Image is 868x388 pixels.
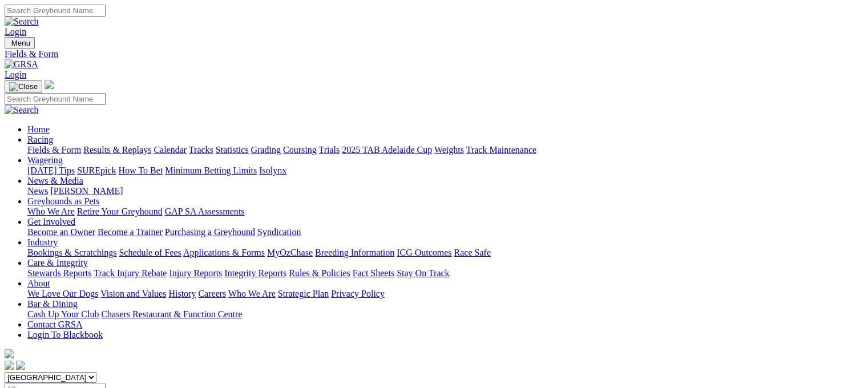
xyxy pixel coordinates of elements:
[119,248,181,257] a: Schedule of Fees
[5,5,106,17] input: Search
[315,248,394,257] a: Breeding Information
[27,196,99,206] a: Greyhounds as Pets
[27,145,81,155] a: Fields & Form
[27,217,75,227] a: Get Involved
[5,27,26,37] a: Login
[283,145,317,155] a: Coursing
[11,39,30,47] span: Menu
[154,145,187,155] a: Calendar
[27,289,98,298] a: We Love Our Dogs
[94,268,167,278] a: Track Injury Rebate
[267,248,313,257] a: MyOzChase
[165,227,255,237] a: Purchasing a Greyhound
[168,289,196,298] a: History
[83,145,151,155] a: Results & Replays
[27,124,50,134] a: Home
[165,165,257,175] a: Minimum Betting Limits
[119,165,163,175] a: How To Bet
[169,268,222,278] a: Injury Reports
[27,289,863,299] div: About
[27,248,863,258] div: Industry
[27,186,863,196] div: News & Media
[434,145,464,155] a: Weights
[27,135,53,144] a: Racing
[454,248,490,257] a: Race Safe
[259,165,286,175] a: Isolynx
[27,165,75,175] a: [DATE] Tips
[27,330,103,339] a: Login To Blackbook
[353,268,394,278] a: Fact Sheets
[27,309,99,319] a: Cash Up Your Club
[257,227,301,237] a: Syndication
[278,289,329,298] a: Strategic Plan
[165,207,245,216] a: GAP SA Assessments
[397,268,449,278] a: Stay On Track
[27,299,78,309] a: Bar & Dining
[189,145,213,155] a: Tracks
[27,165,863,176] div: Wagering
[27,268,863,278] div: Care & Integrity
[342,145,432,155] a: 2025 TAB Adelaide Cup
[5,70,26,79] a: Login
[45,80,54,89] img: logo-grsa-white.png
[27,227,95,237] a: Become an Owner
[98,227,163,237] a: Become a Trainer
[198,289,226,298] a: Careers
[27,320,82,329] a: Contact GRSA
[27,186,48,196] a: News
[50,186,123,196] a: [PERSON_NAME]
[27,309,863,320] div: Bar & Dining
[5,349,14,358] img: logo-grsa-white.png
[5,59,38,70] img: GRSA
[228,289,276,298] a: Who We Are
[216,145,249,155] a: Statistics
[27,145,863,155] div: Racing
[77,207,163,216] a: Retire Your Greyhound
[9,82,38,91] img: Close
[27,207,75,216] a: Who We Are
[5,17,39,27] img: Search
[5,49,863,59] a: Fields & Form
[5,80,42,93] button: Toggle navigation
[318,145,340,155] a: Trials
[397,248,451,257] a: ICG Outcomes
[183,248,265,257] a: Applications & Forms
[27,278,50,288] a: About
[101,309,242,319] a: Chasers Restaurant & Function Centre
[77,165,116,175] a: SUREpick
[224,268,286,278] a: Integrity Reports
[5,37,35,49] button: Toggle navigation
[27,155,63,165] a: Wagering
[27,237,58,247] a: Industry
[289,268,350,278] a: Rules & Policies
[27,258,88,268] a: Care & Integrity
[100,289,166,298] a: Vision and Values
[5,105,39,115] img: Search
[331,289,385,298] a: Privacy Policy
[5,93,106,105] input: Search
[27,248,116,257] a: Bookings & Scratchings
[27,227,863,237] div: Get Involved
[5,361,14,370] img: facebook.svg
[466,145,536,155] a: Track Maintenance
[27,268,91,278] a: Stewards Reports
[27,176,83,185] a: News & Media
[251,145,281,155] a: Grading
[16,361,25,370] img: twitter.svg
[27,207,863,217] div: Greyhounds as Pets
